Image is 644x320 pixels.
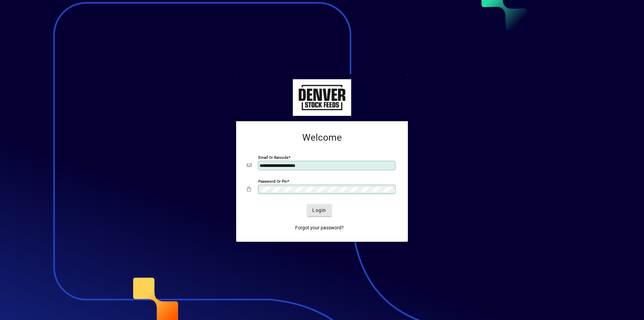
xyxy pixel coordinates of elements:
[247,132,397,143] h2: Welcome
[295,224,344,231] span: Forgot your password?
[292,222,346,234] a: Forgot your password?
[258,155,288,160] mat-label: Email or Barcode
[258,179,287,184] mat-label: Password or Pin
[312,207,326,214] span: Login
[307,204,331,216] button: Login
